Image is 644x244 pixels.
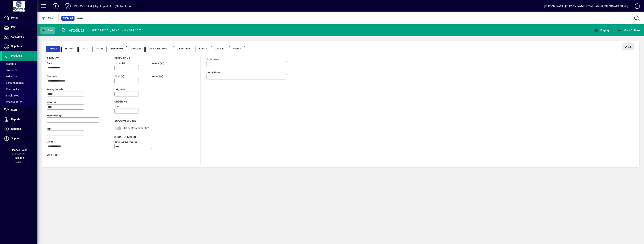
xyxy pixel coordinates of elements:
div: GB1223210U/RO - Crucifix SP9 110'' [92,27,141,33]
a: Pricebooks [2,86,37,92]
sup: 3 [162,62,163,63]
span: Stock Tracking [114,120,136,123]
span: Support [11,137,21,140]
span: Settings [61,46,78,52]
mat-label: Public Notes [206,58,219,61]
mat-label: Weight (Kg) [152,75,163,78]
mat-label: Sales unit [47,101,57,104]
span: Serial Numbers [114,136,136,139]
span: Locations [211,46,228,52]
span: Custom Fields [173,46,194,52]
a: Suppliers [2,42,37,51]
span: Transfers [4,69,17,72]
span: Product [63,16,73,20]
span: Promotions [108,46,127,52]
span: Product [47,57,59,60]
mat-label: Superseded by [47,114,61,117]
span: Settings [11,127,21,130]
a: Receipts [2,61,37,67]
div: [PERSON_NAME] Agri-Imports Ltd (NZ Tractors) [74,3,131,9]
mat-label: EOQ [115,105,119,108]
span: POS [11,26,16,29]
a: Reports [2,115,37,124]
a: Home [2,13,37,22]
span: Suppliers [128,46,145,52]
mat-label: Height (m) [115,88,125,91]
mat-label: Group [47,140,53,143]
span: Serial Numbers [4,81,24,84]
span: Financial Year [11,148,27,151]
span: Write Offs [4,75,18,78]
div: [PERSON_NAME] [PERSON_NAME][EMAIL_ADDRESS][DOMAIN_NAME] [544,3,628,9]
mat-label: Internal Notes [206,71,220,74]
mat-label: Width (m) [115,75,124,78]
mat-label: Serial Number tracking [115,140,137,143]
a: POS [2,23,37,32]
a: Customers [2,32,37,42]
span: More Options [617,29,640,32]
span: Package [14,156,24,159]
a: Transfers [2,67,37,73]
mat-label: Type [47,127,51,130]
mat-label: Volume (m ) [152,62,164,65]
span: Price Updates [4,100,22,103]
span: Pricing [92,46,107,52]
a: Support [2,134,37,143]
button: More Options [616,27,641,34]
span: Ordering [114,100,127,103]
mat-label: Description [47,75,58,78]
a: Stocktakes [2,92,37,99]
mat-label: Length (m) [115,62,125,65]
span: Website [195,46,210,52]
span: Costs [78,46,92,52]
span: Suppliers [11,45,22,48]
a: Knowledge Base [632,1,639,13]
a: Staff [2,105,37,115]
button: Back [40,27,55,34]
a: Settings [2,124,37,134]
span: Filter [41,17,54,20]
span: Reports [11,118,20,121]
span: Home [11,16,18,19]
span: Dimensions [114,57,130,60]
div: Product [61,27,85,33]
button: Edit [622,43,634,50]
span: Stocktakes [4,94,19,97]
span: Customers [11,35,24,38]
span: Receipts [4,62,16,65]
span: Staff [11,108,17,111]
a: Price Updates [2,99,37,105]
span: Details [46,46,60,52]
span: Track stock quantities [124,127,149,130]
span: Edit [625,44,633,50]
span: Prompts [229,46,245,52]
mat-label: Sub group [47,154,57,156]
app-page-header-button: Back [37,27,58,34]
button: Add [50,3,62,10]
a: Write Offs [2,73,37,80]
button: Profile [62,3,74,10]
span: Products [11,54,22,57]
span: Enquiry [594,29,609,32]
a: Serial Numbers [2,80,37,86]
span: Pricebooks [4,88,19,91]
button: Filter [40,15,55,22]
mat-label: Primary barcode [47,88,63,91]
span: Documents / Images [145,46,172,52]
button: Enquiry [593,27,610,34]
mat-label: Code [47,62,52,65]
span: Back [41,29,54,32]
